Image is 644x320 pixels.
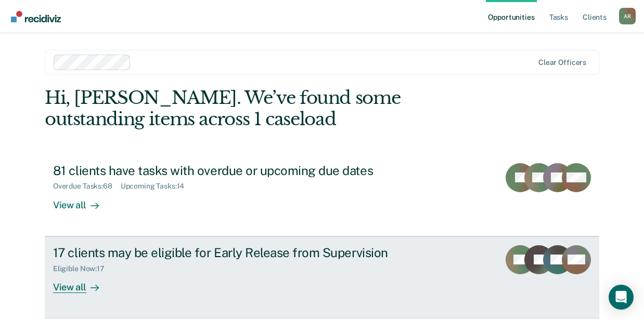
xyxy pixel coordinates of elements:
div: Open Intercom Messenger [609,285,634,310]
div: Hi, [PERSON_NAME]. We’ve found some outstanding items across 1 caseload [45,87,488,130]
button: Profile dropdown button [619,8,636,24]
a: 81 clients have tasks with overdue or upcoming due datesOverdue Tasks:68Upcoming Tasks:14View all [45,155,599,236]
div: View all [53,191,111,211]
div: Clear officers [538,58,586,67]
div: Overdue Tasks : 68 [53,182,121,191]
div: View all [53,273,111,293]
div: A R [619,8,636,24]
img: Recidiviz [11,11,61,22]
div: Upcoming Tasks : 14 [121,182,193,191]
a: 17 clients may be eligible for Early Release from SupervisionEligible Now:17View all [45,236,599,318]
div: 17 clients may be eligible for Early Release from Supervision [53,245,418,260]
div: 81 clients have tasks with overdue or upcoming due dates [53,163,418,178]
div: Eligible Now : 17 [53,264,113,273]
